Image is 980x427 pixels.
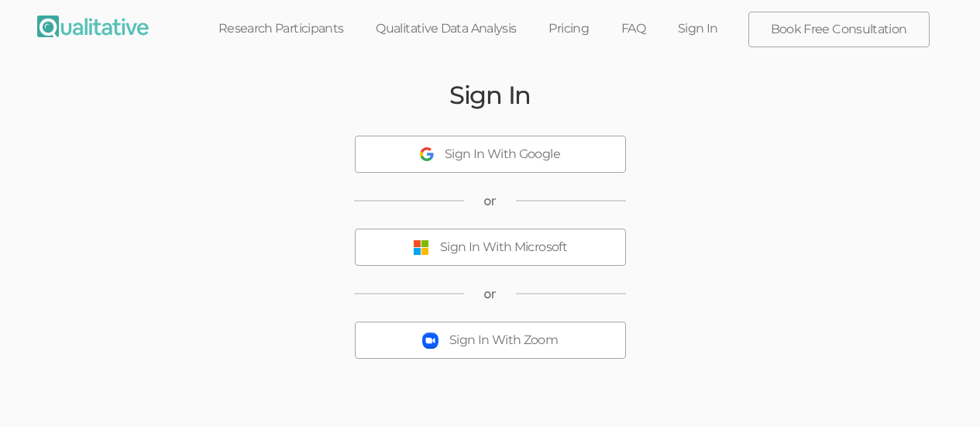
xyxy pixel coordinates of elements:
span: or [483,285,497,303]
img: Sign In With Google [420,147,434,161]
a: Qualitative Data Analysis [359,12,532,46]
a: Sign In [662,12,734,46]
img: Qualitative [37,15,149,37]
div: Sign In With Microsoft [440,239,567,257]
a: Book Free Consultation [749,12,929,46]
div: Sign In With Google [445,146,560,164]
img: Sign In With Microsoft [413,239,429,256]
span: or [483,192,497,210]
h2: Sign In [449,81,531,108]
button: Sign In With Google [355,136,626,173]
a: FAQ [605,12,662,46]
a: Research Participants [202,12,360,46]
img: Sign In With Zoom [422,332,438,349]
button: Sign In With Microsoft [355,229,626,266]
button: Sign In With Zoom [355,322,626,359]
a: Pricing [532,12,605,46]
div: Sign In With Zoom [449,332,558,350]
